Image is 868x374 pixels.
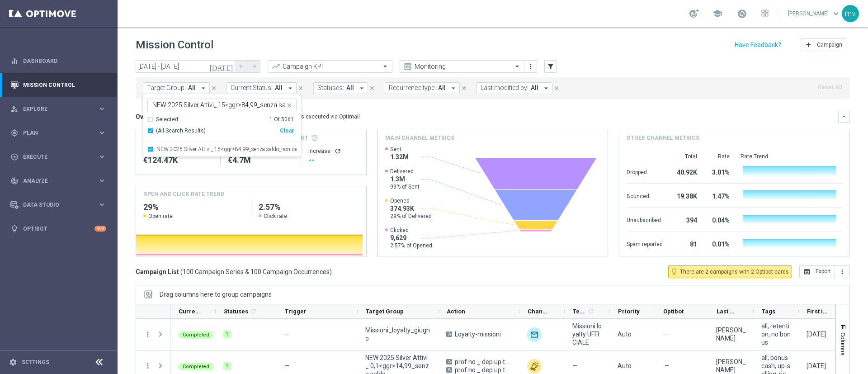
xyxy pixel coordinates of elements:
div: Optibot [10,217,106,241]
button: Data Studio keyboard_arrow_right [10,201,107,208]
span: All [531,84,538,92]
button: add Campaign [801,38,846,51]
div: Analyze [10,177,98,185]
span: — [284,331,289,338]
span: Calculate column [586,306,594,316]
span: Current Status: [231,84,273,92]
span: Trigger [285,308,307,315]
i: arrow_drop_down [358,84,366,92]
ng-select: Campaign KPI [268,60,392,73]
h2: 2.57% [259,202,359,213]
span: Auto [618,362,632,369]
div: 04 Jun 2025, Wednesday [807,362,826,370]
span: Optibot [663,308,684,315]
i: [DATE] [209,62,234,71]
button: close [297,83,305,93]
div: sara parisi [716,358,746,374]
div: -- [308,155,359,166]
button: close [368,83,376,93]
button: play_circle_outline Execute keyboard_arrow_right [10,153,107,161]
span: Current Status [179,308,200,315]
span: Priority [618,308,640,315]
div: Rate [708,153,730,160]
div: Data Studio [10,201,98,209]
i: close [369,85,375,91]
span: Auto [618,331,632,338]
button: Statuses: All arrow_drop_down [313,82,368,94]
div: Dashboard [10,49,106,73]
i: close [297,85,304,91]
i: keyboard_arrow_right [98,152,106,161]
div: Plan [10,129,98,137]
span: 99% of Sent [390,183,420,190]
div: 0.01% [708,236,730,251]
span: Sent [390,146,409,153]
button: Current Status: All arrow_drop_down [226,82,297,94]
span: Loyalty-missioni [455,330,501,338]
i: settings [9,358,17,366]
label: NEW 2025 Silver Attivi_ 15<ggr>84,99_senza saldo_non depositanti 10 gg prec [156,147,297,152]
i: refresh [587,308,594,315]
button: equalizer Dashboard [10,57,107,65]
span: 374.93K [390,204,432,213]
i: arrow_drop_down [449,84,458,92]
i: gps_fixed [10,129,19,137]
span: school [712,9,722,19]
button: arrow_forward [248,60,260,73]
button: Mission Control [10,81,107,89]
span: — [665,362,670,370]
span: prof no _ dep up to 20€ [455,366,512,374]
span: 1.3M [390,175,420,183]
div: Explore [10,105,98,113]
h4: Main channel metrics [385,134,454,142]
span: A [446,359,452,365]
i: preview [403,62,412,71]
i: track_changes [10,177,19,185]
span: Explore [23,106,98,112]
span: Execute [23,154,98,160]
span: There are 2 campaigns with 2 Optibot cards [680,268,789,276]
div: Other [527,359,542,374]
span: Campaign [817,42,842,48]
h4: Other channel metrics [627,134,699,142]
button: gps_fixed Plan keyboard_arrow_right [10,129,107,137]
span: Target Group: [147,84,186,92]
i: keyboard_arrow_right [98,200,106,209]
i: close [461,85,467,91]
span: 100 Campaign Series & 100 Campaign Occurrences [183,268,330,276]
ng-dropdown-panel: Options list [143,116,301,157]
div: Spam reported [627,236,663,251]
button: refresh [334,147,341,155]
span: B [446,367,452,373]
button: lightbulb_outline There are 2 campaigns with 2 Optibot cards [668,265,792,278]
span: Delivered [390,168,420,175]
span: — [572,362,577,370]
i: filter_alt [547,62,555,71]
span: A [446,331,452,337]
i: lightbulb_outline [670,268,678,276]
div: 19.38K [674,188,697,203]
span: Drag columns here to group campaigns [160,291,272,298]
span: Target Group [366,308,404,315]
button: track_changes Analyze keyboard_arrow_right [10,177,107,185]
span: prof no _ dep up to 20€ [455,358,512,366]
ng-select: Monitoring [400,60,524,73]
span: Tags [762,308,775,315]
span: keyboard_arrow_down [831,9,841,19]
i: person_search [10,105,19,113]
i: arrow_back [238,63,245,70]
span: ) [330,268,332,276]
h4: OPEN AND CLICK RATE TREND [143,190,224,198]
button: person_search Explore keyboard_arrow_right [10,105,107,113]
span: Calculate column [248,306,257,316]
div: Dropped [627,164,663,179]
i: more_vert [144,362,152,370]
div: Mission Control [10,73,106,97]
i: more_vert [839,268,846,275]
span: Plan [23,130,98,136]
div: Press SPACE to select this row. [136,319,170,350]
button: more_vert [144,330,152,338]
